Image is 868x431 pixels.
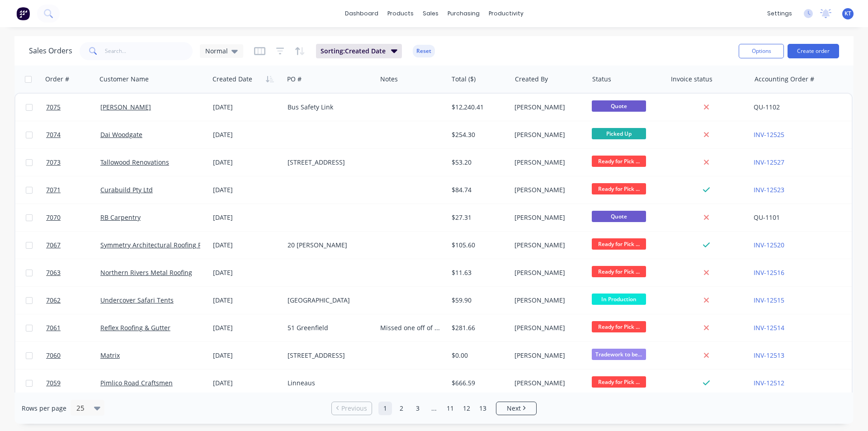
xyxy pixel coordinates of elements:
[452,323,505,332] div: $281.66
[380,75,398,84] div: Notes
[46,241,61,250] span: 7067
[213,296,280,305] div: [DATE]
[788,44,839,58] button: Create order
[213,158,280,167] div: [DATE]
[46,103,61,112] span: 7075
[341,404,367,413] span: Previous
[213,103,280,112] div: [DATE]
[671,75,712,84] div: Invoice status
[592,183,646,194] span: Ready for Pick ...
[496,404,536,413] a: Next page
[46,185,61,194] span: 7071
[46,351,61,360] span: 7060
[29,47,72,55] h1: Sales Orders
[592,75,611,84] div: Status
[46,287,100,314] a: 7062
[592,100,646,112] span: Quote
[213,185,280,194] div: [DATE]
[514,185,581,194] div: [PERSON_NAME]
[754,379,784,387] a: INV-12512
[46,379,61,388] span: 7059
[340,7,383,20] a: dashboard
[592,294,646,305] span: In Production
[514,268,581,277] div: [PERSON_NAME]
[452,158,505,167] div: $53.20
[592,349,646,360] span: Tradework to be...
[452,268,505,277] div: $11.63
[46,296,61,305] span: 7062
[100,296,174,304] a: Undercover Safari Tents
[205,46,228,56] span: Normal
[592,321,646,332] span: Ready for Pick ...
[100,130,142,139] a: Dai Woodgate
[592,211,646,222] span: Quote
[288,379,369,388] div: Linneaus
[316,44,402,58] button: Sorting:Created Date
[100,241,218,249] a: Symmetry Architectural Roofing Pty Ltd
[213,130,280,139] div: [DATE]
[514,323,581,332] div: [PERSON_NAME]
[46,323,61,332] span: 7061
[383,7,418,20] div: products
[514,130,581,139] div: [PERSON_NAME]
[418,7,443,20] div: sales
[755,75,814,84] div: Accounting Order #
[321,47,386,56] span: Sorting: Created Date
[514,296,581,305] div: [PERSON_NAME]
[213,213,280,222] div: [DATE]
[46,176,100,204] a: 7071
[754,213,780,222] a: QU-1101
[452,75,476,84] div: Total ($)
[754,351,784,360] a: INV-12513
[46,94,100,121] a: 7075
[592,128,646,139] span: Picked Up
[46,369,100,397] a: 7059
[514,241,581,250] div: [PERSON_NAME]
[763,7,797,20] div: settings
[46,342,100,369] a: 7060
[213,323,280,332] div: [DATE]
[288,323,369,332] div: 51 Greenfield
[46,158,61,167] span: 7073
[754,323,784,332] a: INV-12514
[754,241,784,249] a: INV-12520
[100,103,151,111] a: [PERSON_NAME]
[100,158,169,166] a: Tallowood Renovations
[754,158,784,166] a: INV-12527
[452,213,505,222] div: $27.31
[213,268,280,277] div: [DATE]
[288,158,369,167] div: [STREET_ADDRESS]
[754,268,784,277] a: INV-12516
[105,42,193,60] input: Search...
[443,7,484,20] div: purchasing
[288,351,369,360] div: [STREET_ADDRESS]
[514,158,581,167] div: [PERSON_NAME]
[754,296,784,304] a: INV-12515
[287,75,302,84] div: PO #
[452,379,505,388] div: $666.59
[592,376,646,388] span: Ready for Pick ...
[484,7,528,20] div: productivity
[46,204,100,231] a: 7070
[45,75,69,84] div: Order #
[100,213,141,222] a: RB Carpentry
[507,404,521,413] span: Next
[378,402,392,415] a: Page 1 is your current page
[46,130,61,139] span: 7074
[328,402,540,415] ul: Pagination
[288,241,369,250] div: 20 [PERSON_NAME]
[213,351,280,360] div: [DATE]
[332,404,372,413] a: Previous page
[288,103,369,112] div: Bus Safety Link
[754,103,780,111] a: QU-1102
[46,213,61,222] span: 7070
[100,185,153,194] a: Curabuild Pty Ltd
[592,238,646,250] span: Ready for Pick ...
[380,323,441,332] div: Missed one off of original order. Would like to add 2 more and get delivered [DATE]
[213,379,280,388] div: [DATE]
[212,75,252,84] div: Created Date
[592,156,646,167] span: Ready for Pick ...
[452,185,505,194] div: $84.74
[460,402,473,415] a: Page 12
[592,266,646,277] span: Ready for Pick ...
